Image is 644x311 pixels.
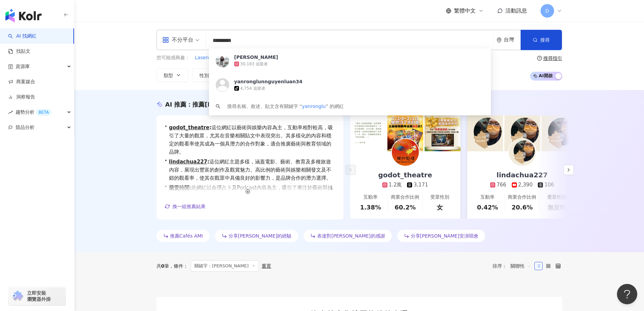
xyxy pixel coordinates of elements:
span: : [189,185,191,191]
span: 換一組推薦結果 [172,204,206,209]
iframe: Help Scout Beacon - Open [617,284,637,304]
a: searchAI 找網紅 [8,33,37,40]
span: 性別 [199,73,209,78]
a: 洞察報告 [8,94,35,101]
span: 此網紅以命理占卜及Podcast內容為主，吸引了專注於藝術與娛樂的受眾。多樣的創作類型能保持受眾的興趣並促進互動，讓她在專業領域中展現獨特魅力，是值得關注的網紅。 [169,184,335,208]
button: 類型 [157,68,188,82]
div: 無資料 [548,203,566,212]
span: 推薦Cafés AMI [170,233,203,239]
span: Lasengel [195,54,216,61]
div: [PERSON_NAME] [234,54,278,61]
div: 共 筆 [157,263,169,269]
img: post-image [425,115,460,151]
span: appstore [162,37,169,43]
div: 766 [497,181,506,188]
div: 搜尋名稱、敘述、貼文含有關鍵字 “ ” 的網紅 [227,103,344,110]
div: 互動率 [363,194,378,201]
span: 表達對[PERSON_NAME]的感謝 [317,233,385,239]
span: 類型 [164,73,173,78]
span: rise [8,110,13,115]
span: question-circle [537,56,542,61]
div: 台灣 [504,37,521,43]
div: yanronglunnguyenluan34 [234,78,303,85]
span: 關鍵字：[PERSON_NAME] [191,260,259,272]
img: post-image [467,115,503,151]
span: search [216,104,220,109]
img: post-image [504,115,540,151]
div: 1.38% [360,203,381,212]
span: 分享[PERSON_NAME]的經驗 [229,233,291,239]
img: chrome extension [11,291,24,302]
a: godot_theatre1.2萬3,171互動率1.38%商業合作比例60.2%受眾性別女 [350,151,460,219]
span: 繁體中文 [454,7,476,15]
span: : [207,159,209,165]
div: 不分平台 [162,35,193,45]
span: D [545,7,549,15]
div: 受眾性別 [547,194,566,201]
div: 商業合作比例 [391,194,419,201]
img: KOL Avatar [392,139,419,166]
span: 搜尋 [540,37,550,43]
a: chrome extension立即安裝 瀏覽器外掛 [9,287,66,305]
button: 換一組推薦結果 [165,201,206,212]
div: 4,754 追蹤者 [240,86,265,91]
span: 0 [161,263,165,269]
img: logo [5,9,42,22]
div: godot_theatre [372,170,439,180]
div: 0.42% [477,203,498,212]
span: 您可能感興趣： [157,54,190,61]
span: 關聯性 [510,261,531,271]
button: 搜尋 [521,30,562,50]
button: Lasengel [195,54,217,62]
img: KOL Avatar [509,139,536,166]
div: 商業合作比例 [508,194,536,201]
span: 趨勢分析 [16,105,51,120]
span: : [209,125,211,131]
img: KOL Avatar [216,78,229,92]
span: 這位網紅以藝術與娛樂內容為主，互動率相對較高，吸引了大量的觀眾，尤其在音樂相關貼文中表現突出。其多樣化的內容和穩定的觀看率使其成為一個具潛力的合作對象，適合推廣藝術與教育領域的品牌。 [169,124,335,156]
div: • [165,124,335,156]
div: 60.2% [395,203,415,212]
div: • [165,184,335,208]
div: lindachua227 [490,170,554,180]
a: lindachua2277662,390106互動率0.42%商業合作比例20.6%受眾性別無資料 [467,151,577,219]
div: AI 推薦 ： [165,100,280,109]
span: 競品分析 [16,120,34,135]
span: 活動訊息 [505,7,527,14]
a: 商案媒合 [8,79,35,85]
div: 排序： [493,261,534,271]
div: 2,390 [518,181,533,188]
div: 搜尋指引 [543,55,562,61]
div: 20.6% [511,203,532,212]
span: 分享[PERSON_NAME]安演唱會 [411,233,478,239]
img: post-image [350,115,386,151]
div: BETA [36,109,51,116]
div: 女 [437,203,443,212]
div: 30,183 追蹤者 [240,61,268,67]
a: 找貼文 [8,48,30,55]
span: 立即安裝 瀏覽器外掛 [27,290,51,302]
span: yanronglu [302,104,326,109]
span: 條件 ： [169,263,188,269]
a: 蘭萱時間 [169,185,189,191]
div: 互動率 [480,194,495,201]
a: lindachua227 [169,159,208,165]
div: 重置 [262,263,271,269]
div: 106 [544,181,554,188]
img: post-image [542,115,577,151]
span: environment [497,38,502,43]
button: 性別 [192,68,224,82]
div: • [165,158,335,182]
span: 推薦[PERSON_NAME]的網紅 [192,101,279,108]
img: post-image [387,115,423,151]
img: KOL Avatar [216,54,229,67]
div: 受眾性別 [430,194,449,201]
a: godot_theatre [169,125,210,131]
span: 這位網紅主題多樣，涵蓋電影、藝術、教育及多種旅遊內容，展現出豐富的創作及觀賞魅力。高比例的藝術與娛樂相關發文及不錯的觀看率，使其在觀眾中具備良好的影響力，是品牌合作的潛力選擇。 [169,158,335,182]
div: 1.2萬 [389,181,402,188]
span: 資源庫 [16,59,30,74]
div: 3,171 [413,181,428,188]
